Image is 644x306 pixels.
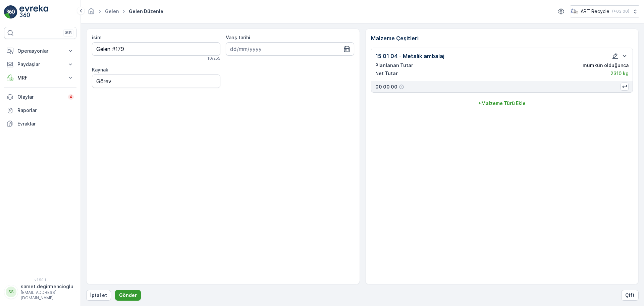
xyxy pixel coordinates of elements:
[21,290,73,301] p: [EMAIL_ADDRESS][DOMAIN_NAME]
[375,70,398,77] p: Net Tutar
[478,100,526,107] p: + Malzeme Türü Ekle
[625,292,635,299] p: Çift
[119,292,137,299] p: Gönder
[17,107,74,114] p: Raporlar
[105,8,119,14] a: Gelen
[226,42,354,56] input: dd/mm/yyyy
[17,94,64,100] p: Olaylar
[375,62,413,69] p: Planlanan Tutar
[17,61,63,68] p: Paydaşlar
[86,290,111,301] button: İptal et
[581,8,609,15] p: ART Recycle
[610,70,629,77] p: 2310 kg
[207,56,220,61] p: 10 / 255
[17,74,63,81] p: MRF
[92,35,102,40] label: isim
[399,84,404,90] div: Yardım Araç İkonu
[17,48,63,54] p: Operasyonlar
[92,67,108,72] label: Kaynak
[371,34,633,42] p: Malzeme Çeşitleri
[571,8,578,15] img: image_23.png
[4,278,76,282] span: v 1.50.1
[19,5,48,19] img: logo_light-DOdMpM7g.png
[226,35,250,40] label: Varış tarihi
[69,94,72,100] p: 4
[65,30,72,36] p: ⌘B
[4,5,17,19] img: logo
[90,292,107,299] p: İptal et
[375,84,397,90] p: 00 00 00
[612,9,629,14] p: ( +03:00 )
[4,117,76,131] a: Evraklar
[4,71,76,85] button: MRF
[4,104,76,117] a: Raporlar
[4,44,76,58] button: Operasyonlar
[4,283,76,301] button: SSsamet.degirmencioglu[EMAIL_ADDRESS][DOMAIN_NAME]
[21,283,73,290] p: samet.degirmencioglu
[88,10,95,16] a: Ana Sayfa
[127,8,165,15] span: Gelen düzenle
[4,90,76,104] a: Olaylar4
[4,58,76,71] button: Paydaşlar
[371,98,633,109] button: +Malzeme Türü Ekle
[571,5,639,17] button: ART Recycle(+03:00)
[583,62,629,69] p: mümkün olduğunca
[115,290,141,301] button: Gönder
[375,52,444,60] p: 15 01 04 - Metalik ambalaj
[6,287,16,297] div: SS
[17,120,74,127] p: Evraklar
[621,290,639,301] button: Çift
